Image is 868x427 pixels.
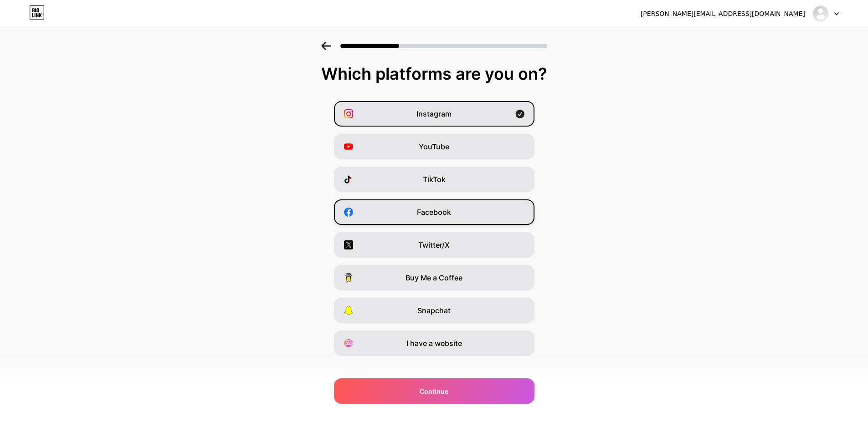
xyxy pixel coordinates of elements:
[406,272,462,283] span: Buy Me a Coffee
[641,9,805,19] div: [PERSON_NAME][EMAIL_ADDRESS][DOMAIN_NAME]
[406,338,462,349] span: I have a website
[812,5,829,22] img: hyyzo
[423,174,446,185] span: TikTok
[418,239,450,250] span: Twitter/X
[417,305,451,316] span: Snapchat
[419,141,449,152] span: YouTube
[417,207,451,218] span: Facebook
[416,108,452,119] span: Instagram
[420,386,448,396] span: Continue
[9,65,859,83] div: Which platforms are you on?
